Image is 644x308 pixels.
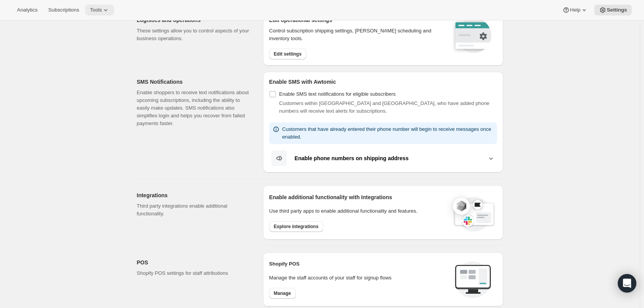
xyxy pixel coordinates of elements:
[137,202,251,218] p: Third party integrations enable additional functionality.
[274,290,291,296] span: Manage
[558,5,593,15] button: Help
[282,125,494,141] p: Customers that have already entered their phone number will begin to receive messages once enabled.
[137,259,251,266] h2: POS
[269,27,442,42] p: Control subscription shipping settings, [PERSON_NAME] scheduling and inventory tools.
[607,7,627,13] span: Settings
[279,100,489,114] span: Customers within [GEOGRAPHIC_DATA] and [GEOGRAPHIC_DATA], who have added phone numbers will recei...
[269,288,296,299] button: Manage
[269,49,306,59] button: Edit settings
[48,7,79,13] span: Subscriptions
[269,150,497,166] button: Enable phone numbers on shipping address
[137,78,251,86] h2: SMS Notifications
[295,155,409,161] b: Enable phone numbers on shipping address
[618,274,636,293] div: Open Intercom Messenger
[279,91,396,97] span: Enable SMS text notifications for eligible subscribers
[85,5,114,15] button: Tools
[274,223,319,230] span: Explore integrations
[137,269,251,277] p: Shopify POS settings for staff attributions
[90,7,102,13] span: Tools
[17,7,37,13] span: Analytics
[44,5,84,15] button: Subscriptions
[137,191,251,199] h2: Integrations
[12,5,42,15] button: Analytics
[137,89,251,127] p: Enable shoppers to receive text notifications about upcoming subscriptions, including the ability...
[570,7,580,13] span: Help
[269,274,448,282] p: Manage the staff accounts of your staff for signup flows
[269,78,497,86] h2: Enable SMS with Awtomic
[269,221,323,232] button: Explore integrations
[274,51,302,57] span: Edit settings
[269,193,445,201] h2: Enable additional functionality with Integrations
[594,5,632,15] button: Settings
[269,207,445,215] p: Use third party apps to enable additional functionality and features.
[137,27,251,42] p: These settings allow you to control aspects of your business operations.
[269,260,448,268] h2: Shopify POS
